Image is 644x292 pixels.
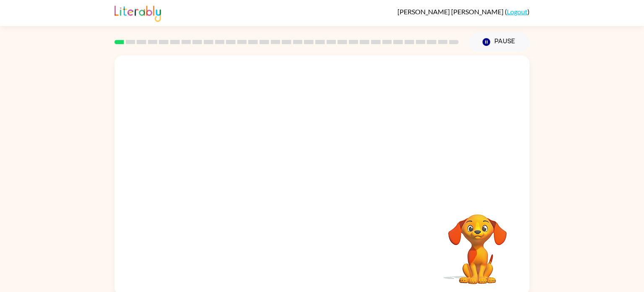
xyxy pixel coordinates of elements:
[114,3,161,22] img: Literably
[397,8,530,16] div: ( )
[397,8,505,16] span: [PERSON_NAME] [PERSON_NAME]
[469,32,530,52] button: Pause
[436,201,519,285] video: Your browser must support playing .mp4 files to use Literably. Please try using another browser.
[507,8,527,16] a: Logout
